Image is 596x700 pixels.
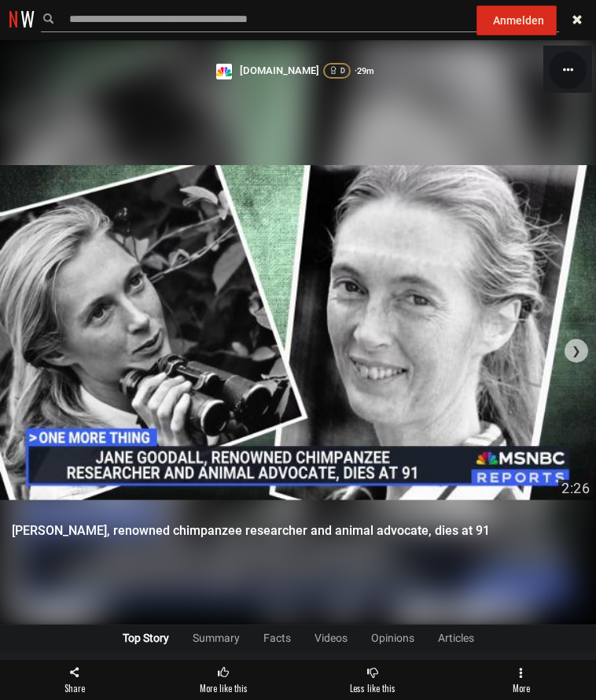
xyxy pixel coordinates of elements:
span: 29m [355,65,374,78]
a: [DOMAIN_NAME] [240,64,319,79]
button: ❯ [557,323,596,378]
label: More like this [150,677,298,699]
label: More [448,677,596,699]
div: Facts [256,625,299,650]
div: Videos [307,625,355,650]
img: Profile picture of MSNBC.com [216,64,232,79]
div: D [329,66,345,76]
div: ❯ [565,339,588,363]
a: D [323,63,351,79]
label: Share [1,677,149,699]
label: Less like this [299,677,447,699]
div: Opinions [363,625,422,650]
span: W [20,4,35,33]
span: Anmelden [493,14,544,27]
div: Summary [185,625,248,650]
button: Anmelden [476,6,557,35]
span: N [8,4,19,33]
div: 2:26 [558,480,593,497]
div: Articles [430,625,482,650]
div: Top Story [115,625,177,650]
